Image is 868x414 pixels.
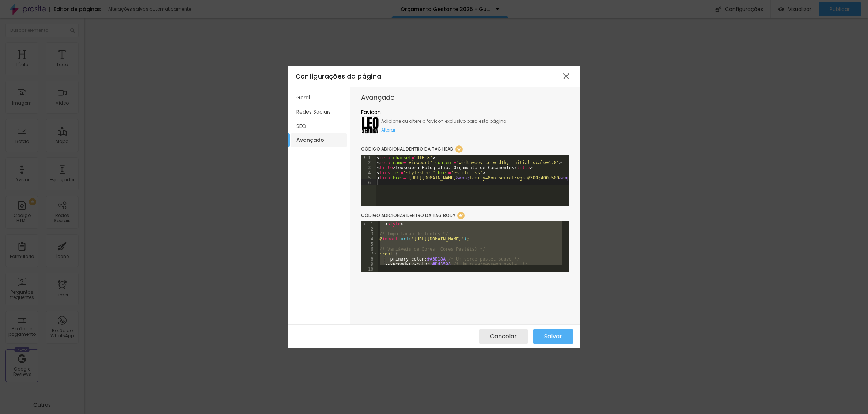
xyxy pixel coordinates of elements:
[479,329,528,344] button: Cancelar
[361,256,378,261] div: 8
[361,261,378,266] div: 9
[362,117,379,134] img: ico-leo_seabra_2022-_2.png
[544,333,562,340] span: Salvar
[361,241,378,246] div: 5
[361,170,376,175] div: 4
[361,226,378,231] div: 2
[361,246,378,251] div: 6
[361,179,376,185] div: 6
[361,159,376,164] div: 2
[361,231,378,236] div: 3
[381,127,395,133] span: Alterar
[533,329,573,344] button: Salvar
[361,164,376,170] div: 3
[361,251,378,256] div: 7
[291,105,347,119] li: Redes Sociais
[296,72,382,81] span: Configurações da página
[291,133,347,147] li: Avançado
[361,212,455,219] span: Código adicionar dentro da tag BODY
[291,119,347,133] li: SEO
[361,221,378,226] div: 1
[361,155,376,160] div: 1
[490,333,517,340] span: Cancelar
[361,236,378,241] div: 4
[361,146,454,152] span: Código adicional dentro da tag HEAD
[381,118,508,125] span: Adicione ou altere o favicon exclusivo para esta página.
[361,175,376,180] div: 5
[361,266,378,271] div: 10
[361,109,381,116] span: Favicon
[361,271,378,276] div: 11
[361,94,569,101] div: Avançado
[291,91,347,105] li: Geral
